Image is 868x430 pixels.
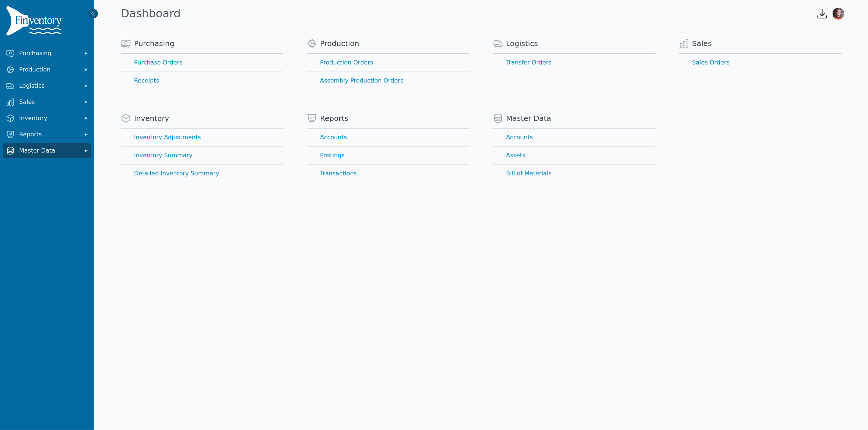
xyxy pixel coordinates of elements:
button: Purchasing [3,46,91,61]
img: Finventory [6,6,65,39]
a: Transfer Orders [493,54,656,71]
span: Master Data [506,113,551,123]
h1: Dashboard [121,7,181,20]
button: Inventory [3,111,91,126]
a: Assembly Production Orders [307,72,469,90]
a: Receipts [121,72,283,90]
a: Accounts [307,129,469,146]
span: Purchasing [134,38,174,49]
span: Reports [320,113,348,123]
a: Transactions [307,165,469,182]
button: Master Data [3,143,91,158]
span: Purchasing [19,49,78,58]
span: Logistics [19,81,78,90]
span: Master Data [19,146,78,155]
button: Logistics [3,78,91,93]
button: Reports [3,127,91,142]
a: Inventory Summary [121,147,283,164]
a: Inventory Adjustments [121,129,283,146]
a: Sales Orders [679,54,841,71]
span: Inventory [19,114,78,123]
button: Production [3,62,91,77]
a: Detailed Inventory Summary [121,165,283,182]
a: Purchase Orders [121,54,283,71]
button: Sales [3,95,91,109]
a: Postings [307,147,469,164]
a: Assets [493,147,656,164]
span: Sales [19,98,78,106]
span: Production [320,38,359,49]
img: Nathaniel Brooks [833,8,844,20]
a: Accounts [493,129,656,146]
span: Inventory [134,113,169,123]
span: Logistics [506,38,538,49]
a: Bill of Materials [493,165,656,182]
span: Sales [692,38,712,49]
span: Production [19,65,78,74]
span: Reports [19,130,78,139]
a: Production Orders [307,54,469,71]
